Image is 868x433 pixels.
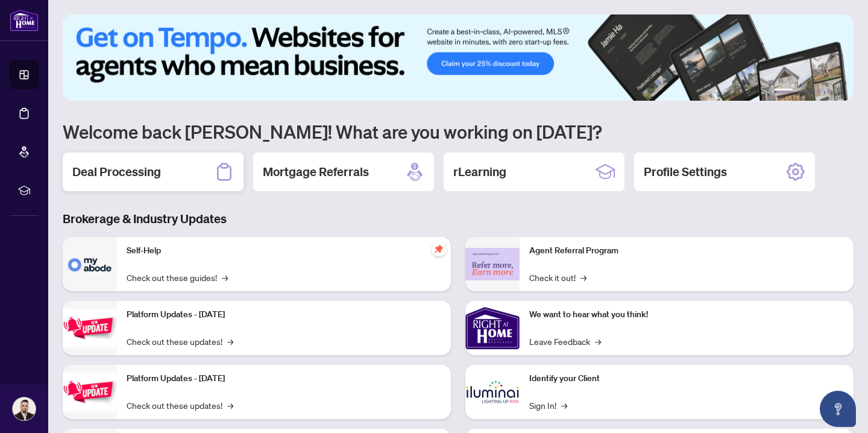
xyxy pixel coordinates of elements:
[227,399,233,412] span: →
[820,391,856,427] button: Open asap
[127,372,441,385] p: Platform Updates - [DATE]
[529,244,844,258] p: Agent Referral Program
[63,237,117,291] img: Self-Help
[808,89,813,93] button: 3
[127,271,228,284] a: Check out these guides!→
[10,9,39,31] img: logo
[774,89,793,93] button: 1
[561,399,567,412] span: →
[63,120,854,143] h1: Welcome back [PERSON_NAME]! What are you working on [DATE]?
[827,89,832,93] button: 5
[227,335,233,348] span: →
[644,163,727,180] h2: Profile Settings
[529,271,587,284] a: Check it out!→
[529,335,601,348] a: Leave Feedback→
[817,89,822,93] button: 4
[127,244,441,258] p: Self-Help
[529,372,844,385] p: Identify your Client
[465,301,520,355] img: We want to hear what you think!
[263,163,369,180] h2: Mortgage Referrals
[529,399,567,412] a: Sign In!→
[798,89,803,93] button: 2
[72,163,161,180] h2: Deal Processing
[595,335,601,348] span: →
[127,308,441,321] p: Platform Updates - [DATE]
[222,271,228,284] span: →
[432,242,446,256] span: pushpin
[453,163,506,180] h2: rLearning
[580,271,587,284] span: →
[63,373,117,411] img: Platform Updates - July 8, 2025
[127,335,233,348] a: Check out these updates!→
[465,365,520,419] img: Identify your Client
[127,399,233,412] a: Check out these updates!→
[63,14,854,101] img: Slide 0
[13,397,36,420] img: Profile Icon
[837,89,841,93] button: 6
[63,309,117,347] img: Platform Updates - July 21, 2025
[63,210,854,227] h3: Brokerage & Industry Updates
[465,248,520,281] img: Agent Referral Program
[529,308,844,321] p: We want to hear what you think!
